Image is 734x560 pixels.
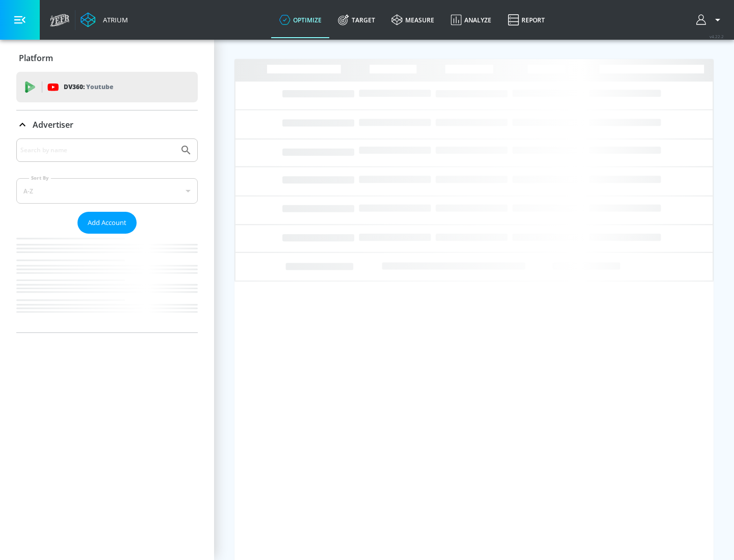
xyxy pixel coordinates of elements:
span: Add Account [88,217,126,229]
div: DV360: Youtube [16,72,198,102]
nav: list of Advertiser [16,234,198,332]
p: Youtube [86,81,113,92]
a: Analyze [442,2,500,38]
div: Advertiser [16,138,198,332]
a: Report [500,2,553,38]
div: A-Z [16,178,198,204]
input: Search by name [20,144,175,157]
div: Advertiser [16,110,198,139]
a: measure [383,2,442,38]
div: Atrium [99,15,128,24]
label: Sort By [29,175,51,181]
span: v 4.22.2 [710,34,724,39]
div: Platform [16,44,198,72]
p: DV360: [64,81,113,93]
a: optimize [271,2,330,38]
p: Advertiser [33,119,73,130]
a: Atrium [81,12,128,27]
button: Add Account [77,212,137,234]
p: Platform [19,52,53,64]
a: Target [330,2,383,38]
